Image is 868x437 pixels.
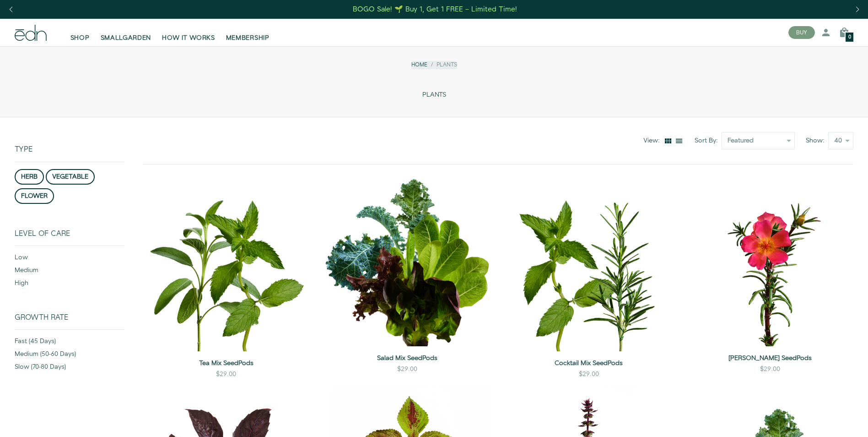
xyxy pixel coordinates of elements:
[15,362,124,375] div: slow (70-80 days)
[411,61,457,69] nav: breadcrumbs
[162,33,215,43] span: HOW IT WORKS
[687,179,853,346] img: Moss Rose SeedPods
[353,5,517,14] div: BOGO Sale! 🌱 Buy 1, Get 1 FREE – Limited Time!
[15,266,124,279] div: medium
[65,22,95,43] a: SHOP
[101,33,151,43] span: SMALLGARDEN
[695,136,722,145] label: Sort By:
[324,179,491,346] img: Salad Mix SeedPods
[95,22,157,43] a: SMALLGARDEN
[788,26,815,39] button: BUY
[806,136,828,145] label: Show:
[15,188,54,204] button: flower
[422,91,446,99] span: PLANTS
[15,117,124,161] div: Type
[15,337,124,350] div: fast (45 days)
[226,33,270,43] span: MEMBERSHIP
[15,169,44,185] button: herb
[143,359,309,368] a: Tea Mix SeedPods
[506,359,672,368] a: Cocktail Mix SeedPods
[687,354,853,363] a: [PERSON_NAME] SeedPods
[760,365,780,374] div: $29.00
[352,2,518,16] a: BOGO Sale! 🌱 Buy 1, Get 1 FREE – Limited Time!
[70,33,90,43] span: SHOP
[506,179,672,351] img: Cocktail Mix SeedPods
[427,61,457,69] li: Plants
[216,370,236,379] div: $29.00
[46,169,95,185] button: vegetable
[798,410,859,432] iframe: Opens a widget where you can find more information
[15,253,124,266] div: low
[397,365,417,374] div: $29.00
[643,136,663,145] div: View:
[143,179,309,351] img: Tea Mix SeedPods
[15,279,124,291] div: high
[411,61,427,69] a: Home
[15,313,124,329] div: Growth Rate
[324,354,491,363] a: Salad Mix SeedPods
[221,22,275,43] a: MEMBERSHIP
[848,35,851,40] span: 0
[15,229,124,246] div: Level of Care
[579,370,599,379] div: $29.00
[156,22,220,43] a: HOW IT WORKS
[15,350,124,362] div: medium (50-60 days)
